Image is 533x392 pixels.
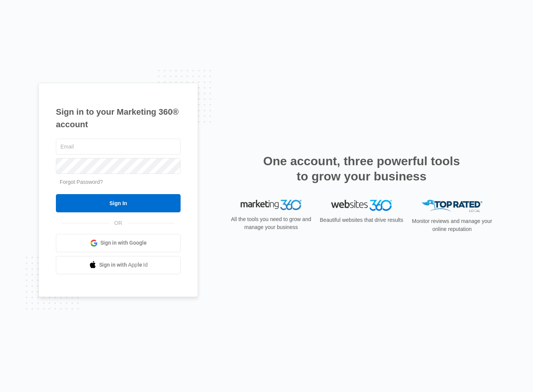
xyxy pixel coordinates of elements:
[422,200,482,212] img: Top Rated Local
[409,217,495,233] p: Monitor reviews and manage your online reputation
[331,200,392,211] img: Websites 360
[261,153,462,184] h2: One account, three powerful tools to grow your business
[60,179,103,185] a: Forgot Password?
[109,219,128,227] span: OR
[241,200,301,210] img: Marketing 360
[99,261,148,269] span: Sign in with Apple Id
[56,106,181,131] h1: Sign in to your Marketing 360® account
[56,234,181,252] a: Sign in with Google
[56,194,181,212] input: Sign In
[100,239,147,247] span: Sign in with Google
[56,256,181,274] a: Sign in with Apple Id
[319,216,404,224] p: Beautiful websites that drive results
[228,215,314,231] p: All the tools you need to grow and manage your business
[56,139,181,155] input: Email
